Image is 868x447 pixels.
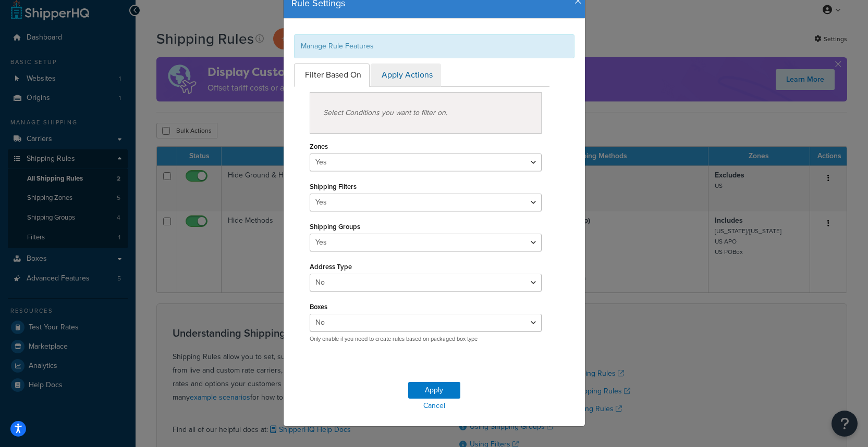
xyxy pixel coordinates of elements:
[310,335,542,343] p: Only enable if you need to create rules based on packaged box type
[310,223,360,231] label: Shipping Groups
[310,92,542,134] div: Select Conditions you want to filter on.
[310,263,352,271] label: Address Type
[310,183,357,190] label: Shipping Filters
[371,63,441,87] a: Apply Actions
[310,143,328,150] label: Zones
[310,303,327,311] label: Boxes
[294,34,574,58] div: Manage Rule Features
[408,382,460,399] button: Apply
[284,399,585,413] a: Cancel
[294,63,370,87] a: Filter Based On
